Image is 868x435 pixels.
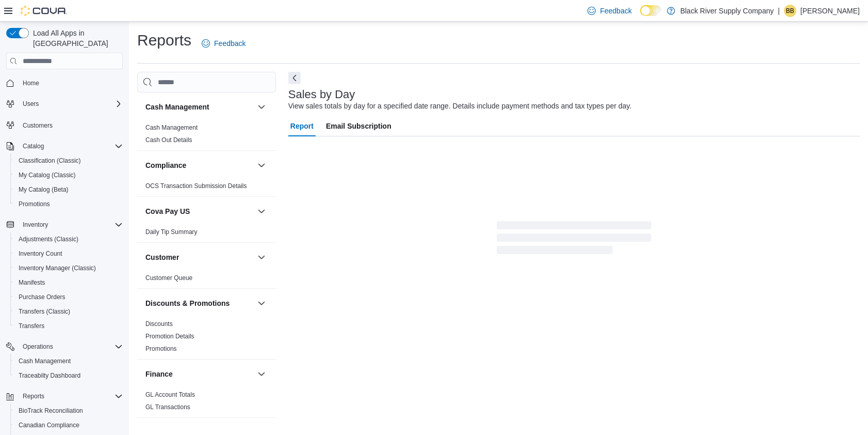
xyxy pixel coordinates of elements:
[19,340,123,353] span: Operations
[600,6,631,16] span: Feedback
[19,340,57,353] button: Operations
[14,369,85,382] a: Traceabilty Dashboard
[2,339,127,354] button: Operations
[145,320,173,328] a: Discounts
[137,180,276,196] div: Compliance
[255,101,268,113] button: Cash Management
[10,168,127,182] button: My Catalog (Classic)
[19,171,76,179] span: My Catalog (Classic)
[19,421,79,429] span: Canadian Compliance
[145,136,192,144] a: Cash Out Details
[14,183,123,196] span: My Catalog (Beta)
[19,390,123,402] span: Reports
[145,124,198,131] a: Cash Management
[23,121,53,130] span: Customers
[10,290,127,304] button: Purchase Orders
[145,345,177,352] a: Promotions
[19,76,123,89] span: Home
[214,38,245,49] span: Feedback
[786,5,794,17] span: BB
[255,159,268,172] button: Compliance
[2,117,127,132] button: Customers
[640,5,662,16] input: Dark Mode
[640,16,641,17] span: Dark Mode
[19,235,78,243] span: Adjustments (Classic)
[778,5,780,17] p: |
[198,33,250,54] a: Feedback
[19,98,43,110] button: Users
[23,100,39,108] span: Users
[14,262,100,274] a: Inventory Manager (Classic)
[14,419,123,431] span: Canadian Compliance
[145,403,190,411] a: GL Transactions
[14,154,123,167] span: Classification (Classic)
[10,418,127,432] button: Canadian Compliance
[19,118,123,131] span: Customers
[10,246,127,261] button: Inventory Count
[21,6,67,16] img: Cova
[10,304,127,319] button: Transfers (Classic)
[14,305,123,318] span: Transfers (Classic)
[14,369,123,382] span: Traceabilty Dashboard
[14,405,87,417] a: BioTrack Reconciliation
[10,403,127,418] button: BioTrack Reconciliation
[14,169,123,181] span: My Catalog (Classic)
[326,116,391,136] span: Email Subscription
[19,200,50,208] span: Promotions
[14,247,123,260] span: Inventory Count
[10,197,127,211] button: Promotions
[23,343,53,351] span: Operations
[145,160,186,170] h3: Compliance
[19,357,71,365] span: Cash Management
[14,247,67,260] a: Inventory Count
[14,276,123,289] span: Manifests
[145,182,247,190] a: OCS Transaction Submission Details
[19,293,65,301] span: Purchase Orders
[23,221,48,229] span: Inventory
[145,391,195,399] span: GL Account Totals
[145,369,253,379] button: Finance
[288,101,632,112] div: View sales totals by day for a specified date range. Details include payment methods and tax type...
[19,250,62,258] span: Inventory Count
[2,139,127,153] button: Catalog
[19,307,70,316] span: Transfers (Classic)
[145,403,190,411] span: GL Transactions
[145,228,198,236] span: Daily Tip Summary
[10,368,127,383] button: Traceabilty Dashboard
[14,198,54,210] a: Promotions
[2,75,127,90] button: Home
[10,261,127,275] button: Inventory Manager (Classic)
[14,169,80,181] a: My Catalog (Classic)
[137,30,191,51] h1: Reports
[29,28,123,49] span: Load All Apps in [GEOGRAPHIC_DATA]
[14,198,123,210] span: Promotions
[145,298,230,308] h3: Discounts & Promotions
[145,252,179,262] h3: Customer
[145,102,209,112] h3: Cash Management
[145,228,198,236] a: Daily Tip Summary
[19,390,48,402] button: Reports
[145,206,190,216] h3: Cova Pay US
[2,389,127,403] button: Reports
[19,219,123,231] span: Inventory
[145,369,173,379] h3: Finance
[255,205,268,218] button: Cova Pay US
[288,72,301,84] button: Next
[145,333,194,340] a: Promotion Details
[288,88,355,101] h3: Sales by Day
[145,252,253,262] button: Customer
[145,123,198,132] span: Cash Management
[255,297,268,309] button: Discounts & Promotions
[784,5,796,17] div: Brandon Blount
[497,223,651,256] span: Loading
[14,355,123,367] span: Cash Management
[14,291,70,303] a: Purchase Orders
[14,233,123,245] span: Adjustments (Classic)
[19,77,43,89] a: Home
[10,275,127,290] button: Manifests
[137,272,276,288] div: Customer
[19,407,83,415] span: BioTrack Reconciliation
[23,392,44,400] span: Reports
[145,182,247,190] span: OCS Transaction Submission Details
